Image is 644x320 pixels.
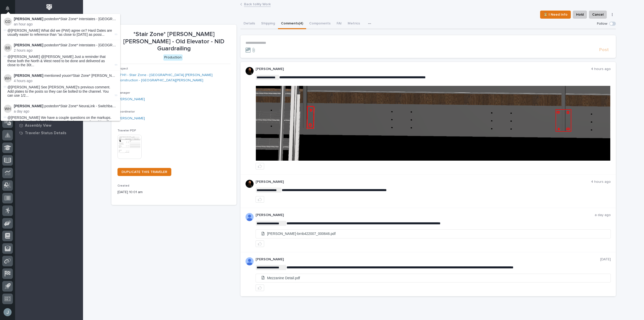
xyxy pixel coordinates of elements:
[246,67,254,75] img: zmKUmRVDQjmBLfnAs97p
[256,230,611,238] a: [PERSON_NAME]-brnb422007_000646.pdf
[14,17,117,21] p: posted on :
[8,85,114,98] span: @[PERSON_NAME] See [PERSON_NAME]'s previous comment. Add plates to the posts so they can be bolte...
[256,230,611,238] li: [PERSON_NAME]-brnb422007_000646.pdf
[6,6,13,14] div: Notifications
[576,12,584,18] span: Hold
[8,116,114,128] span: @[PERSON_NAME] We have a couple questions on the markups. 1. If we follow the 8' 5-15/32" out-out...
[14,17,43,21] strong: [PERSON_NAME]
[256,285,264,291] button: like this post
[246,180,254,188] img: zmKUmRVDQjmBLfnAs97p
[59,17,135,21] a: *Stair Zone* Interstates - [GEOGRAPHIC_DATA]
[15,122,83,129] a: Assembly View
[59,43,135,47] a: *Stair Zone* Interstates - [GEOGRAPHIC_DATA]
[117,184,129,187] span: Created
[45,3,54,12] img: Workspace Logo
[117,91,130,94] span: Manager
[595,213,611,217] p: a day ago
[14,22,117,26] p: an hour ago
[117,168,171,176] a: DUPLICATE THIS TRAVELER
[4,18,12,26] img: Caleb Oetjen
[246,257,254,265] img: AOh14GhUnP333BqRmXh-vZ-TpYZQaFVsuOFmGre8SRZf2A=s96-c
[246,213,254,221] img: AOh14GhUnP333BqRmXh-vZ-TpYZQaFVsuOFmGre8SRZf2A=s96-c
[122,170,167,174] span: DUPLICATE THIS TRAVELER
[14,74,117,78] p: mentioned you on :
[14,48,117,53] p: 2 hours ago
[117,31,230,52] p: *Stair Zone* [PERSON_NAME] [PERSON_NAME] - Old Elevator - NID Guardrailing
[256,67,591,71] p: [PERSON_NAME]
[2,307,13,317] button: users-avatar
[240,19,258,29] button: Details
[256,274,611,282] a: Mezzanine Detail.pdf
[2,3,13,14] button: Notifications
[256,257,600,262] p: [PERSON_NAME]
[256,180,591,184] p: [PERSON_NAME]
[591,67,611,71] p: 4 hours ago
[256,196,264,203] button: like this post
[14,79,117,83] p: 4 hours ago
[256,163,264,169] button: like this post
[589,11,607,19] button: Cancel
[14,104,43,108] strong: [PERSON_NAME]
[117,67,128,70] span: Project
[4,44,12,52] img: Brian Bontrager
[59,104,132,108] a: *Stair Zone* NeuraLink - Switchback Stair - S3
[4,105,12,113] img: Wynne Hochstetler
[14,109,117,114] p: a day ago
[117,116,145,121] a: [PERSON_NAME]
[597,47,611,53] button: Post
[543,12,568,18] span: ⏳ I Need Info
[345,19,363,29] button: Metrics
[599,47,609,53] span: Post
[256,213,595,217] p: [PERSON_NAME]
[597,22,607,26] p: Follow
[334,19,345,29] button: FAI
[14,43,117,47] p: posted on :
[117,110,135,113] span: Coordinator
[117,190,230,195] p: [DATE] 10:01 am
[8,55,114,67] span: @[PERSON_NAME] @[PERSON_NAME] Just a reminder that these both the North & West need to be done an...
[4,74,12,82] img: Wynne Hochstetler
[25,131,66,135] p: Traveler Status Details
[14,74,43,78] strong: [PERSON_NAME]
[15,129,83,137] a: Traveler Status Details
[540,11,571,19] button: ⏳ I Need Info
[163,54,183,61] div: Production
[71,74,202,78] a: *Stair Zone* [PERSON_NAME] [PERSON_NAME] - Old Elevator - NID Guardrailing
[14,104,117,108] p: posted on :
[600,257,611,262] p: [DATE]
[573,11,587,19] button: Hold
[592,12,603,18] span: Cancel
[591,180,611,184] p: 4 hours ago
[258,19,278,29] button: Shipping
[117,129,136,132] span: Traveler PDF
[117,73,230,83] a: 27141 - Stair Zone - [GEOGRAPHIC_DATA] [PERSON_NAME] Construction - [GEOGRAPHIC_DATA][PERSON_NAME]
[14,43,43,47] strong: [PERSON_NAME]
[25,123,51,128] p: Assembly View
[8,28,114,37] span: @[PERSON_NAME] What did we (PWI) agree on? Hard Dates are usually easier to reference than "as cl...
[117,97,145,102] a: [PERSON_NAME]
[256,240,264,247] button: like this post
[278,19,306,29] button: Comments (4)
[244,1,271,7] a: Back toMy Work
[306,19,334,29] button: Components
